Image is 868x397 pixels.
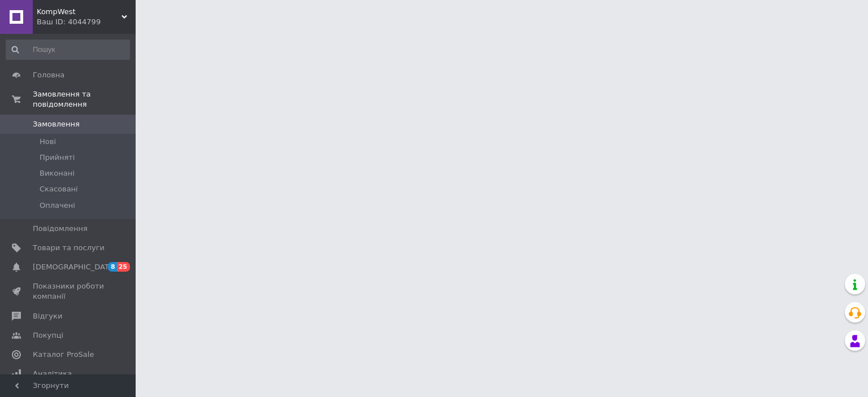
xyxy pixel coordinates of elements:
[40,152,75,163] span: Прийняті
[37,7,121,17] span: KompWest
[37,17,136,27] div: Ваш ID: 4044799
[40,137,56,147] span: Нові
[33,281,105,302] span: Показники роботи компанії
[33,311,62,321] span: Відгуки
[40,200,75,211] span: Оплачені
[33,243,105,253] span: Товари та послуги
[117,262,130,272] span: 25
[33,70,64,80] span: Головна
[33,369,72,379] span: Аналітика
[33,330,63,341] span: Покупці
[33,224,88,234] span: Повідомлення
[108,262,117,272] span: 8
[33,119,80,129] span: Замовлення
[40,168,75,178] span: Виконані
[33,262,116,272] span: [DEMOGRAPHIC_DATA]
[33,89,136,110] span: Замовлення та повідомлення
[40,184,78,194] span: Скасовані
[6,40,130,60] input: Пошук
[33,350,94,360] span: Каталог ProSale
